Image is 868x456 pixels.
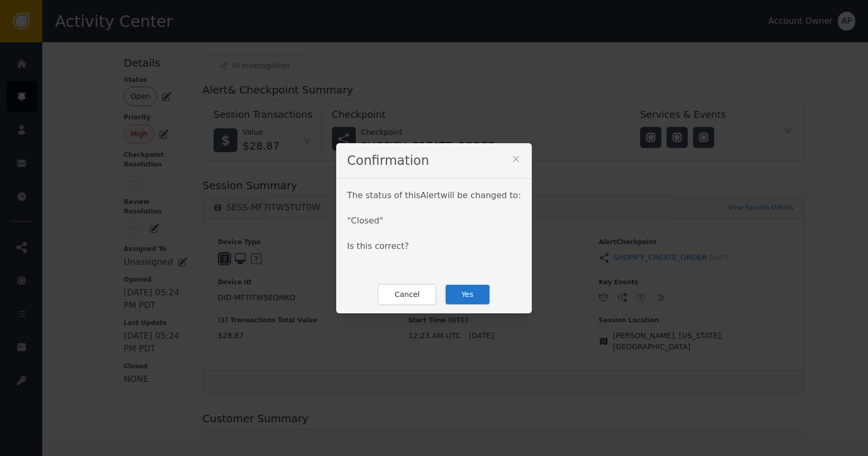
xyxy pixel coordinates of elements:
[347,241,409,251] span: Is this correct?
[377,284,436,305] button: Cancel
[445,284,491,305] button: Yes
[336,143,531,179] div: Confirmation
[347,190,521,200] span: The status of this Alert will be changed to:
[347,216,383,226] span: " Closed "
